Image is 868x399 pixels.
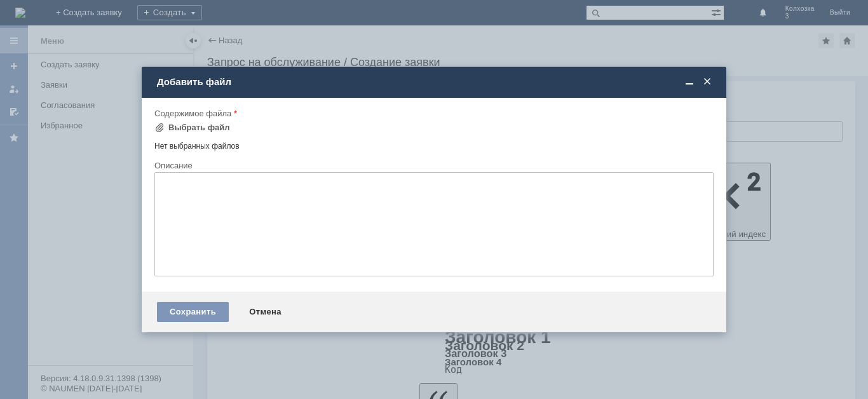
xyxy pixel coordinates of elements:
[154,161,711,170] div: Описание
[157,76,714,88] div: Добавить файл
[5,5,186,15] div: удалить ОЧ
[154,109,711,118] div: Содержимое файла
[168,123,230,133] div: Выбрать файл
[154,137,714,151] div: Нет выбранных файлов
[701,76,714,88] span: Закрыть
[683,76,696,88] span: Свернуть (Ctrl + M)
